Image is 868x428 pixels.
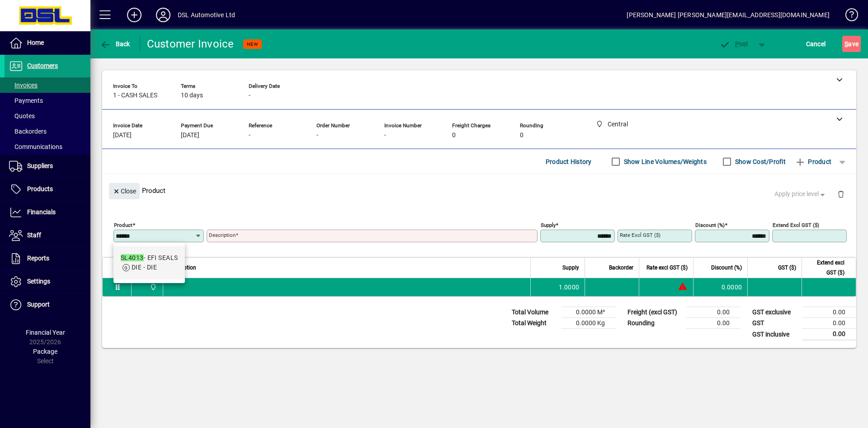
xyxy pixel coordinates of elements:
span: Products [27,185,53,192]
a: Products [5,178,90,201]
div: DSL Automotive Ltd [178,8,235,22]
span: Quotes [9,112,35,120]
span: Backorder [609,263,633,273]
span: Financials [27,208,56,216]
span: Cancel [806,37,826,51]
span: - [249,132,250,139]
span: Supply [562,263,579,273]
span: Central [147,282,158,292]
span: Staff [27,231,41,239]
span: Home [27,39,44,46]
span: - [384,132,386,139]
button: Cancel [804,36,828,52]
span: DIE - DIE [132,264,157,271]
td: GST exclusive [748,307,802,318]
span: - [316,132,318,139]
span: 0 [520,132,524,139]
td: 0.0000 Kg [561,318,616,329]
a: Backorders [5,124,90,139]
a: Payments [5,93,90,108]
span: Backorders [9,128,47,135]
td: Freight (excl GST) [623,307,686,318]
mat-label: Rate excl GST ($) [620,232,660,238]
a: Invoices [5,77,90,93]
a: Suppliers [5,155,90,178]
a: Home [5,32,90,54]
a: Reports [5,247,90,270]
span: NEW [247,41,258,47]
app-page-header-button: Delete [830,190,852,198]
td: Total Weight [507,318,561,329]
span: [DATE] [181,132,199,139]
span: ave [844,37,859,51]
span: ost [719,40,749,48]
app-page-header-button: Close [107,187,142,195]
td: 0.00 [802,307,856,318]
div: [PERSON_NAME] [PERSON_NAME][EMAIL_ADDRESS][DOMAIN_NAME] [627,8,830,22]
span: Support [27,301,50,308]
button: Apply price level [771,186,830,202]
span: Apply price level [774,189,827,199]
span: [DATE] [113,132,132,139]
span: Package [33,348,57,355]
td: 0.00 [802,318,856,329]
em: SL4013 [121,254,144,261]
button: Profile [149,7,178,23]
span: 0 [452,132,456,139]
mat-label: Supply [541,222,556,228]
span: Product History [546,154,592,169]
td: 0.00 [686,307,741,318]
span: Financial Year [26,329,65,336]
span: 10 days [181,92,203,99]
mat-label: Discount (%) [695,222,725,228]
mat-option: SL4013 - EFI SEALS [113,246,185,279]
span: Suppliers [27,162,53,169]
button: Save [842,36,861,52]
span: Extend excl GST ($) [807,258,844,278]
div: Product [102,174,856,207]
span: Customers [27,62,58,69]
td: 0.0000 M³ [561,307,616,318]
mat-label: Product [114,222,132,228]
a: Communications [5,139,90,154]
a: Staff [5,224,90,247]
span: Invoices [9,82,38,89]
a: Financials [5,201,90,224]
td: Rounding [623,318,686,329]
app-page-header-button: Back [90,36,140,52]
mat-label: Description [209,232,236,238]
span: 1.0000 [559,283,580,292]
div: Customer Invoice [147,37,234,51]
span: S [844,40,848,48]
a: Knowledge Base [839,2,857,31]
td: GST [748,318,802,329]
span: Back [100,40,130,48]
button: Add [120,7,149,23]
button: Product History [542,154,595,170]
button: Close [109,183,140,199]
span: P [735,40,739,48]
td: GST inclusive [748,329,802,340]
a: Settings [5,270,90,293]
span: Discount (%) [711,263,742,273]
span: Close [113,184,136,199]
div: - EFI SEALS [121,253,178,263]
a: Support [5,293,90,316]
span: 1 - CASH SALES [113,92,157,99]
td: 0.00 [686,318,741,329]
span: GST ($) [778,263,796,273]
td: Total Volume [507,307,561,318]
button: Post [715,36,753,52]
td: 0.0000 [693,278,747,296]
span: Payments [9,97,43,104]
span: Settings [27,278,50,285]
mat-label: Extend excl GST ($) [773,222,819,228]
span: Communications [9,143,62,150]
button: Delete [830,183,852,205]
label: Show Cost/Profit [733,157,786,166]
span: Reports [27,255,49,262]
label: Show Line Volumes/Weights [622,157,707,166]
span: - [249,92,250,99]
td: 0.00 [802,329,856,340]
button: Back [98,36,132,52]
